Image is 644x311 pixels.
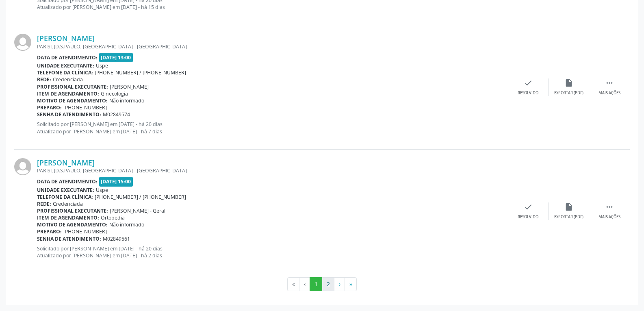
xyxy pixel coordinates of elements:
i:  [605,202,614,211]
div: Mais ações [598,90,620,96]
b: Profissional executante: [37,207,108,214]
b: Telefone da clínica: [37,194,93,200]
span: Não informado [109,97,144,104]
b: Motivo de agendamento: [37,97,108,104]
p: Solicitado por [PERSON_NAME] em [DATE] - há 20 dias Atualizado por [PERSON_NAME] em [DATE] - há 2... [37,245,508,259]
button: Go to page 1 [310,277,322,291]
i: check [524,202,533,211]
span: Ginecologia [101,90,128,97]
b: Unidade executante: [37,62,94,69]
span: M02849561 [103,235,130,242]
span: Uspe [96,62,108,69]
span: [DATE] 13:00 [99,53,133,62]
button: Go to last page [345,277,357,291]
ul: Pagination [14,277,630,291]
b: Senha de atendimento: [37,235,101,242]
span: Ortopedia [101,214,125,221]
b: Preparo: [37,228,62,235]
b: Motivo de agendamento: [37,221,108,228]
a: [PERSON_NAME] [37,34,95,43]
button: Go to page 2 [322,277,334,291]
b: Preparo: [37,104,62,111]
b: Profissional executante: [37,83,108,90]
div: Resolvido [518,214,538,220]
b: Item de agendamento: [37,90,99,97]
img: img [14,34,31,51]
span: Credenciada [53,76,83,83]
div: PARISI, JD.S.PAULO, [GEOGRAPHIC_DATA] - [GEOGRAPHIC_DATA] [37,43,508,50]
span: [DATE] 15:00 [99,177,133,186]
div: Mais ações [598,214,620,220]
span: Uspe [96,187,108,194]
div: Exportar (PDF) [554,214,583,220]
div: PARISI, JD.S.PAULO, [GEOGRAPHIC_DATA] - [GEOGRAPHIC_DATA] [37,167,508,174]
span: [PHONE_NUMBER] [63,104,107,111]
b: Senha de atendimento: [37,111,101,118]
span: M02849574 [103,111,130,118]
b: Unidade executante: [37,187,94,194]
p: Solicitado por [PERSON_NAME] em [DATE] - há 20 dias Atualizado por [PERSON_NAME] em [DATE] - há 7... [37,121,508,135]
button: Go to next page [334,277,345,291]
span: [PHONE_NUMBER] [63,228,107,235]
span: [PHONE_NUMBER] / [PHONE_NUMBER] [95,194,186,200]
span: [PHONE_NUMBER] / [PHONE_NUMBER] [95,69,186,76]
span: [PERSON_NAME] - Geral [110,207,165,214]
span: Não informado [109,221,144,228]
i: check [524,78,533,87]
span: Credenciada [53,200,83,207]
i: insert_drive_file [564,78,573,87]
b: Rede: [37,200,51,207]
b: Telefone da clínica: [37,69,93,76]
span: [PERSON_NAME] [110,83,149,90]
b: Data de atendimento: [37,178,98,185]
b: Item de agendamento: [37,214,99,221]
i:  [605,78,614,87]
b: Data de atendimento: [37,54,98,61]
i: insert_drive_file [564,202,573,211]
div: Exportar (PDF) [554,90,583,96]
div: Resolvido [518,90,538,96]
b: Rede: [37,76,51,83]
img: img [14,158,31,175]
a: [PERSON_NAME] [37,158,95,167]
